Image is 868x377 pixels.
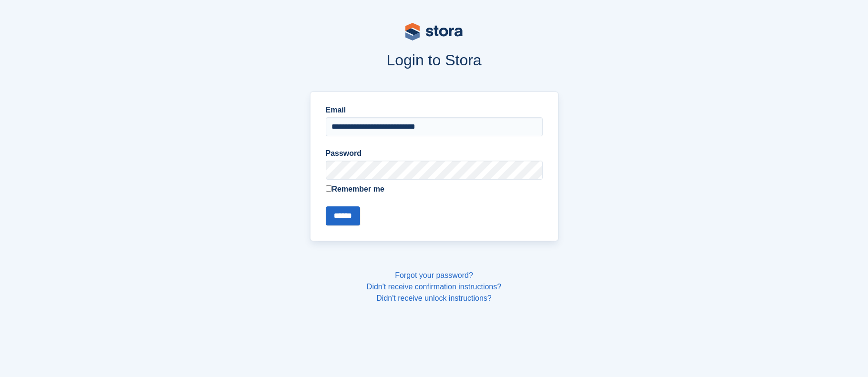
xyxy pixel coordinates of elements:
input: Remember me [326,185,332,192]
img: stora-logo-53a41332b3708ae10de48c4981b4e9114cc0af31d8433b30ea865607fb682f29.svg [405,23,463,41]
a: Didn't receive confirmation instructions? [367,283,501,291]
label: Email [326,104,543,116]
label: Remember me [326,183,543,195]
h1: Login to Stora [128,51,740,69]
a: Forgot your password? [395,271,473,279]
label: Password [326,148,543,159]
a: Didn't receive unlock instructions? [376,294,491,302]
